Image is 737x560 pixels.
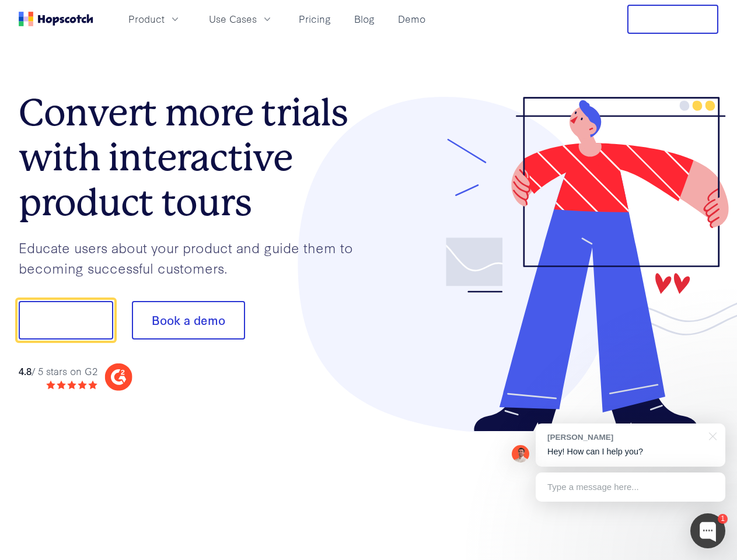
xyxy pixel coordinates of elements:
a: Pricing [294,9,336,29]
button: Product [121,9,188,29]
a: Demo [393,9,430,29]
button: Book a demo [132,301,245,339]
img: Mark Spera [512,445,529,463]
button: Show me! [19,301,113,339]
div: 1 [718,514,728,524]
h1: Convert more trials with interactive product tours [19,90,369,225]
button: Use Cases [202,9,280,29]
div: [PERSON_NAME] [547,432,702,443]
a: Home [19,12,93,26]
p: Hey! How can I help you? [547,446,714,458]
span: Use Cases [209,12,257,26]
div: Type a message here... [536,473,725,502]
a: Blog [350,9,379,29]
span: Product [128,12,165,26]
strong: 4.8 [19,364,32,377]
div: / 5 stars on G2 [19,364,97,379]
p: Educate users about your product and guide them to becoming successful customers. [19,237,369,278]
button: Free Trial [627,5,718,34]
